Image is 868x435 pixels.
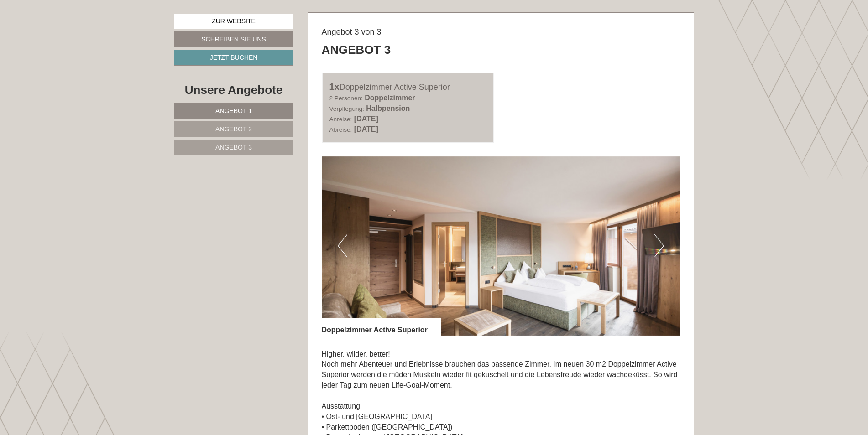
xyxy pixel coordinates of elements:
img: image [322,156,680,336]
div: Angebot 3 [322,41,391,58]
span: Angebot 3 von 3 [322,27,382,36]
span: Angebot 1 [215,107,252,114]
small: Abreise: [329,126,352,133]
small: Verpflegung: [329,105,364,112]
b: 1x [329,82,340,92]
a: Zur Website [174,14,293,29]
b: [DATE] [354,115,378,123]
small: 2 Personen: [329,95,363,102]
div: Doppelzimmer Active Superior [322,318,441,336]
b: Doppelzimmer [365,94,415,102]
span: Angebot 2 [215,125,252,133]
a: Jetzt buchen [174,50,293,66]
small: Anreise: [329,116,352,123]
div: Unsere Angebote [174,82,293,98]
a: Schreiben Sie uns [174,31,293,47]
div: Doppelzimmer Active Superior [329,80,486,93]
span: Angebot 3 [215,144,252,151]
button: Next [654,234,664,257]
b: [DATE] [354,125,378,133]
button: Previous [338,234,347,257]
b: Halbpension [366,104,410,112]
